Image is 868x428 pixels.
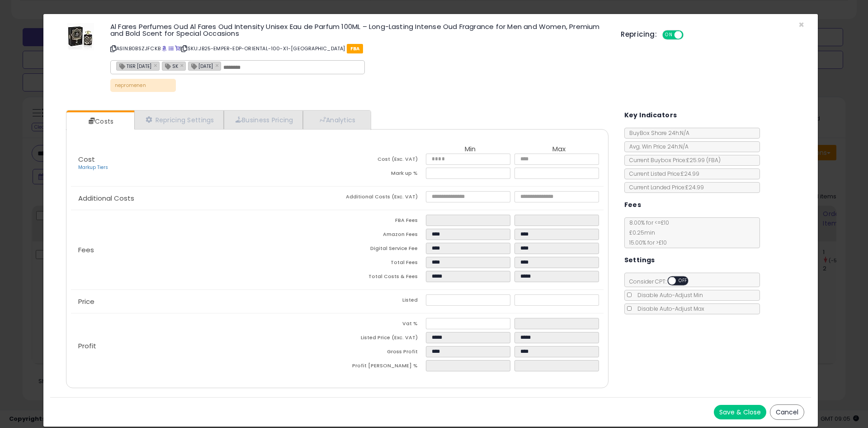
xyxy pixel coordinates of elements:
[169,45,174,52] a: All offer listings
[162,45,167,52] a: BuyBox page
[110,23,607,37] h3: Al Fares Perfumes Oud Al Fares Oud Intensity Unisex Eau de Parfum 100ML – Long-Lasting Intense Ou...
[337,191,426,205] td: Additional Costs (Exc. VAT)
[625,156,721,164] span: Current Buybox Price:
[337,332,426,346] td: Listed Price (Exc. VAT)
[71,156,337,171] p: Cost
[189,62,213,70] span: [DATE]
[224,111,303,129] a: Business Pricing
[180,61,186,69] a: ×
[78,164,108,171] a: Markup Tiers
[706,156,721,164] span: ( FBA )
[676,277,690,285] span: OFF
[110,79,176,92] p: nepromenen
[686,156,721,164] span: £25.99
[798,18,804,31] span: ×
[337,215,426,229] td: FBA Fees
[337,294,426,308] td: Listed
[714,405,766,419] button: Save & Close
[337,168,426,182] td: Mark up %
[71,195,337,202] p: Additional Costs
[337,346,426,360] td: Gross Profit
[625,183,704,191] span: Current Landed Price: £24.99
[624,199,642,211] h5: Fees
[625,129,689,137] span: BuyBox Share 24h: N/A
[633,305,704,313] span: Disable Auto-Adjust Max
[117,62,151,70] span: TIER [DATE]
[625,278,700,285] span: Consider CPT:
[625,170,699,178] span: Current Listed Price: £24.99
[134,111,224,129] a: Repricing Settings
[154,61,159,69] a: ×
[66,112,133,130] a: Costs
[770,404,804,420] button: Cancel
[337,257,426,271] td: Total Fees
[303,111,370,129] a: Analytics
[71,298,337,305] p: Price
[337,243,426,257] td: Digital Service Fee
[337,229,426,243] td: Amazon Fees
[162,62,178,70] span: SK
[624,110,677,121] h5: Key Indicators
[337,318,426,332] td: Vat %
[625,239,667,246] span: 15.00 % for > £10
[67,23,94,50] img: 41l-dbcESpL._SL60_.jpg
[110,41,607,56] p: ASIN: B0BSZJFCKB | SKU: JB25-EMPER-EDP-ORIENTAL-100-X1-[GEOGRAPHIC_DATA]
[71,342,337,350] p: Profit
[347,44,363,53] span: FBA
[682,31,697,39] span: OFF
[624,255,655,266] h5: Settings
[215,61,221,69] a: ×
[71,246,337,254] p: Fees
[633,291,703,299] span: Disable Auto-Adjust Min
[625,219,669,246] span: 8.00 % for <= £10
[337,154,426,168] td: Cost (Exc. VAT)
[514,145,603,154] th: Max
[337,271,426,285] td: Total Costs & Fees
[625,229,655,236] span: £0.25 min
[625,143,689,150] span: Avg. Win Price 24h: N/A
[426,145,514,154] th: Min
[175,45,180,52] a: Your listing only
[337,360,426,374] td: Profit [PERSON_NAME] %
[663,31,675,39] span: ON
[621,31,657,38] h5: Repricing:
